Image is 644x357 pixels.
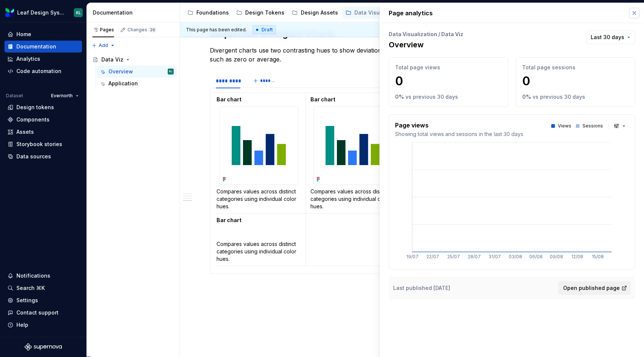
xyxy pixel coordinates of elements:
[97,66,177,78] a: OverviewKL
[406,254,419,259] tspan: 19/07
[389,31,463,38] p: Data Visualization / Data Viz
[184,5,483,20] div: Page tree
[393,284,450,292] p: Last published [DATE]
[550,254,563,259] tspan: 09/08
[395,64,502,71] p: Total page views
[301,9,338,16] div: Design Assets
[16,67,61,75] div: Code automation
[210,46,480,64] p: Divergent charts use two contrasting hues to show deviation from a central reference point, such ...
[16,55,40,63] div: Analytics
[289,7,341,19] a: Design Assets
[563,284,620,292] span: Open published page
[558,123,571,129] p: Views
[16,297,38,304] div: Settings
[4,270,82,282] button: Notifications
[89,40,117,51] button: Add
[16,309,59,316] div: Contact support
[4,151,82,162] a: Data sources
[127,27,157,33] div: Changes
[6,93,23,99] div: Dataset
[522,74,629,89] p: 0
[522,64,629,71] p: Total page sessions
[4,126,82,138] a: Assets
[529,254,543,259] tspan: 06/08
[395,121,523,130] p: Page views
[93,9,177,16] div: Documentation
[4,114,82,126] a: Components
[217,217,241,223] strong: Bar chart
[16,272,50,279] div: Notifications
[215,92,476,269] section-item: Evernorth
[4,282,82,294] button: Search ⌘K
[217,96,241,102] strong: Bar chart
[186,27,247,33] span: This page has been edited.
[16,284,45,292] div: Search ⌘K
[184,7,232,19] a: Foundations
[571,254,583,259] tspan: 12/08
[16,321,28,329] div: Help
[217,188,301,210] p: Compares values across distinct categories using individual color hues.
[16,104,54,111] div: Design tokens
[16,128,34,136] div: Assets
[16,31,31,38] div: Home
[586,31,635,44] button: Last 30 days
[196,9,229,16] div: Foundations
[426,254,439,259] tspan: 22/07
[245,9,284,16] div: Design Tokens
[468,254,481,259] tspan: 28/07
[4,307,82,319] button: Contact support
[522,93,531,101] p: 0 %
[509,254,522,259] tspan: 03/08
[4,65,82,77] a: Code automation
[447,254,460,259] tspan: 25/07
[4,41,82,53] a: Documentation
[558,281,631,295] button: Open published page
[354,9,402,16] div: Data Visualization
[4,138,82,150] a: Storybook stories
[108,80,138,87] div: Application
[97,78,177,89] a: Application
[149,27,157,33] span: 26
[76,10,81,16] div: KL
[1,4,85,20] button: Leaf Design SystemKL
[101,56,123,63] div: Data Viz
[583,123,603,129] p: Sessions
[395,74,502,89] p: 0
[342,7,414,19] a: Data Visualization
[389,3,635,23] p: Page analytics
[395,130,523,138] p: Showing total views and sessions in the last 30 days
[233,7,287,19] a: Design Tokens
[92,27,114,33] div: Pages
[310,188,395,210] p: Compares values across distinct categories using individual color hues.
[108,68,133,75] div: Overview
[591,34,624,41] span: Last 30 days
[310,96,335,102] strong: Bar chart
[4,101,82,113] a: Design tokens
[405,93,458,101] p: vs previous 30 days
[51,93,73,99] span: Evernorth
[4,28,82,40] a: Home
[4,319,82,331] button: Help
[253,25,276,34] div: Draft
[89,54,177,66] a: Data Viz
[533,93,585,101] p: vs previous 30 days
[395,93,404,101] p: 0 %
[16,153,51,160] div: Data sources
[489,254,501,259] tspan: 31/07
[99,42,108,48] span: Add
[220,107,298,184] img: cc1d531f-b0c9-4209-b57f-55cabb99d2e6.png
[25,343,62,351] svg: Supernova Logo
[17,9,65,16] div: Leaf Design System
[5,8,14,17] img: 6e787e26-f4c0-4230-8924-624fe4a2d214.png
[4,53,82,65] a: Analytics
[4,294,82,306] a: Settings
[169,68,172,75] div: KL
[592,254,604,259] tspan: 15/08
[89,54,177,89] div: Page tree
[16,116,50,123] div: Components
[389,40,463,50] p: Overview
[16,43,56,50] div: Documentation
[217,240,301,263] p: Compares values across distinct categories using individual color hues.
